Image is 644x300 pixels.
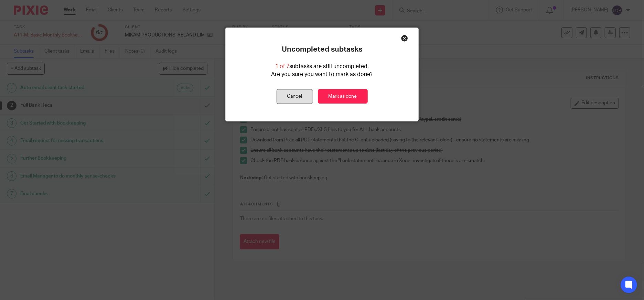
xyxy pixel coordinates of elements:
a: Mark as done [318,89,368,104]
span: 1 of 7 [275,64,289,69]
button: Cancel [277,89,313,104]
div: Close this dialog window [401,35,408,42]
p: subtasks are still uncompleted. [275,63,369,71]
p: Uncompleted subtasks [282,45,362,54]
p: Are you sure you want to mark as done? [271,71,373,78]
